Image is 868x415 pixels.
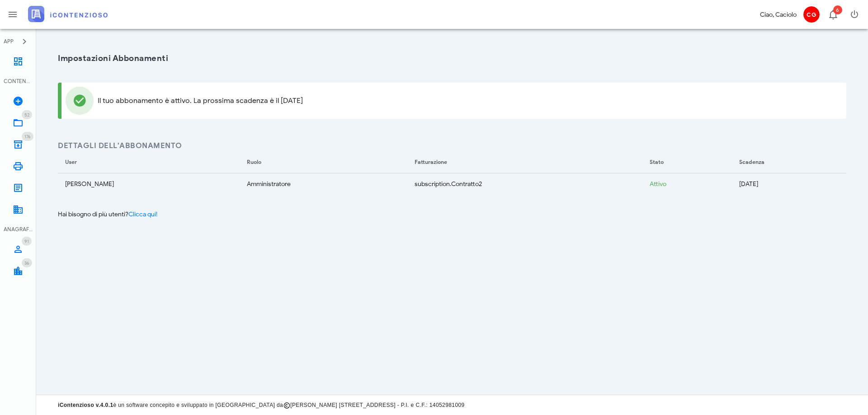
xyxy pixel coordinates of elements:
[803,6,820,23] span: CG
[22,258,32,267] span: Distintivo
[24,260,29,266] span: 36
[407,173,642,195] td: subscription.Contratto2
[4,77,33,85] div: CONTENZIOSO
[650,180,666,188] span: Attivo
[58,52,846,65] h1: Impostazioni Abbonamenti
[732,173,846,195] td: [DATE]
[22,110,32,119] span: Distintivo
[98,95,839,106] div: Il tuo abbonamento è attivo. La prossima scadenza è il [DATE]
[642,152,732,173] th: Stato
[22,132,33,141] span: Distintivo
[24,112,29,118] span: 52
[407,152,642,173] th: Fatturazione
[800,4,822,25] button: CG
[760,10,797,19] div: Ciao, Caciolo
[732,152,846,173] th: Scadenza
[240,173,407,195] td: Amministratore
[24,238,29,244] span: 91
[58,140,846,152] h3: Dettagli dell'abbonamento
[22,237,32,246] span: Distintivo
[833,5,842,14] span: Distintivo
[58,152,240,173] th: User
[28,6,108,22] img: logo-text-2x.png
[4,225,33,233] div: ANAGRAFICA
[58,210,846,219] div: Hai bisogno di più utenti?
[128,210,157,218] a: Clicca qui!
[822,4,844,25] button: Distintivo
[58,402,113,408] strong: iContenzioso v.4.0.1
[24,134,31,140] span: 176
[58,173,240,195] td: [PERSON_NAME]
[240,152,407,173] th: Ruolo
